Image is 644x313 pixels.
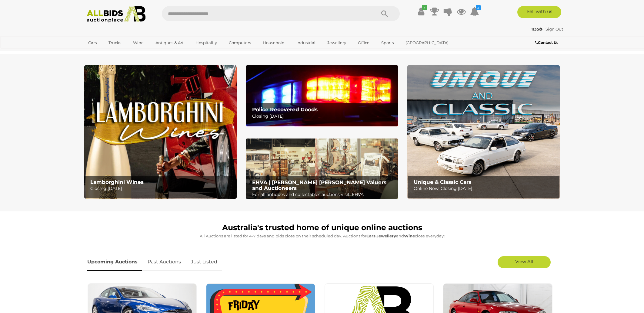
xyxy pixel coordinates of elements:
[105,38,125,48] a: Trucks
[546,27,563,31] a: Sign Out
[414,185,556,192] p: Online Now, Closing [DATE]
[323,38,350,48] a: Jewellery
[531,27,543,31] a: 1135
[407,65,560,199] a: Unique & Classic Cars Unique & Classic Cars Online Now, Closing [DATE]
[498,256,551,268] a: View All
[252,191,395,198] p: For all antiques and collectables auctions visit: EHVA
[246,139,398,200] a: EHVA | Evans Hastings Valuers and Auctioneers EHVA | [PERSON_NAME] [PERSON_NAME] Valuers and Auct...
[376,233,396,238] strong: Jewellery
[129,38,148,48] a: Wine
[417,6,426,17] a: ✔
[90,185,233,192] p: Closing [DATE]
[252,112,395,120] p: Closing [DATE]
[292,38,319,48] a: Industrial
[186,253,222,271] a: Just Listed
[84,38,101,48] a: Cars
[87,253,142,271] a: Upcoming Auctions
[517,6,561,18] a: Sell with us
[143,253,185,271] a: Past Auctions
[225,38,255,48] a: Computers
[87,223,557,232] h1: Australia's trusted home of unique online auctions
[252,179,386,191] b: EHVA | [PERSON_NAME] [PERSON_NAME] Valuers and Auctioneers
[366,233,375,238] strong: Cars
[246,65,398,126] a: Police Recovered Goods Police Recovered Goods Closing [DATE]
[354,38,373,48] a: Office
[377,38,398,48] a: Sports
[246,139,398,200] img: EHVA | Evans Hastings Valuers and Auctioneers
[531,27,542,31] strong: 1135
[83,6,149,23] img: Allbids.com.au
[414,179,471,185] b: Unique & Classic Cars
[422,5,427,10] i: ✔
[535,40,558,45] b: Contact Us
[535,39,560,46] a: Contact Us
[259,38,289,48] a: Household
[192,38,221,48] a: Hospitality
[87,233,557,240] p: All Auctions are listed for 4-7 days and bids close on their scheduled day. Auctions for , and cl...
[407,65,560,199] img: Unique & Classic Cars
[252,106,318,112] b: Police Recovered Goods
[476,5,481,10] i: 2
[404,233,415,238] strong: Wine
[470,6,479,17] a: 2
[152,38,188,48] a: Antiques & Art
[246,65,398,126] img: Police Recovered Goods
[90,179,144,185] b: Lamborghini Wines
[543,27,545,31] span: |
[84,65,237,199] img: Lamborghini Wines
[402,38,452,48] a: [GEOGRAPHIC_DATA]
[84,65,237,199] a: Lamborghini Wines Lamborghini Wines Closing [DATE]
[515,259,533,264] span: View All
[369,6,400,21] button: Search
